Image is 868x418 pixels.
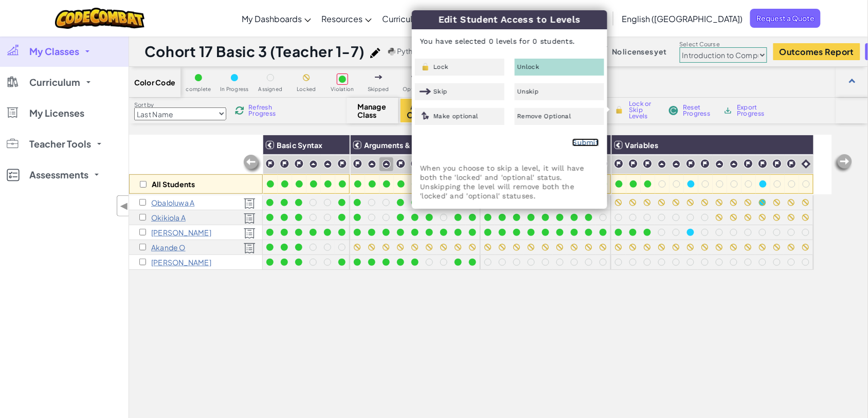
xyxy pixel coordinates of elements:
[220,86,249,92] span: In Progress
[750,9,821,28] a: Request a Quote
[672,160,681,169] img: IconPracticeLevel.svg
[572,138,599,147] a: Submit
[297,86,316,92] span: Locked
[410,159,420,169] img: IconChallengeLevel.svg
[802,159,811,169] img: IconIntro.svg
[368,86,389,92] span: Skipped
[29,170,88,179] span: Assessments
[364,140,450,150] span: Arguments & Properties
[235,106,244,115] img: IconReload.svg
[309,160,318,169] img: IconPracticeLevel.svg
[744,159,753,169] img: IconChallengeLevel.svg
[382,160,391,169] img: IconPracticeLevel.svg
[244,198,256,209] img: Licensed
[401,99,447,122] button: Assign Content
[134,78,175,86] span: Color Code
[151,213,186,222] p: Okikiola A
[316,5,377,32] a: Resources
[433,113,478,119] span: Make optional
[265,159,275,169] img: IconChallengeLevel.svg
[787,159,797,169] img: IconChallengeLevel.svg
[280,159,290,169] img: IconChallengeLevel.svg
[700,159,710,169] img: IconChallengeLevel.svg
[628,159,638,169] img: IconChallengeLevel.svg
[244,243,256,254] img: Licensed
[683,104,714,117] span: Reset Progress
[715,160,724,169] img: IconPracticeLevel.svg
[723,106,733,115] img: IconArchive.svg
[420,62,431,71] img: IconLock.svg
[397,46,422,56] span: Python
[737,104,769,117] span: Export Progress
[517,88,539,95] span: Unskip
[370,48,381,58] img: iconPencil.svg
[368,160,376,169] img: IconPracticeLevel.svg
[151,198,195,207] p: Obaloluwa A
[517,113,571,119] span: Remove Optional
[244,228,256,239] img: Licensed
[411,74,418,82] img: IconOptionalLevel.svg
[396,159,406,169] img: IconChallengeLevel.svg
[321,13,363,24] span: Resources
[658,160,666,169] img: IconPracticeLevel.svg
[686,159,696,169] img: IconChallengeLevel.svg
[29,47,79,56] span: My Classes
[668,106,679,115] img: IconReset.svg
[773,43,860,60] button: Outcomes Report
[357,102,388,119] span: Manage Class
[433,88,447,95] span: Skip
[412,29,607,53] p: You have selected 0 levels for 0 students.
[294,159,304,169] img: IconChallengeLevel.svg
[772,159,782,169] img: IconChallengeLevel.svg
[612,47,666,56] span: No licenses yet
[151,243,186,251] p: Akande O
[248,104,280,117] span: Refresh Progress
[353,159,363,169] img: IconChallengeLevel.svg
[242,13,302,24] span: My Dashboards
[614,105,625,115] img: IconLock.svg
[331,86,354,92] span: Violation
[680,40,767,48] label: Select Course
[237,5,316,32] a: My Dashboards
[337,159,347,169] img: IconChallengeLevel.svg
[277,140,323,150] span: Basic Syntax
[29,139,91,149] span: Teacher Tools
[144,42,365,61] h1: Cohort 17 Basic 3 (Teacher 1-7)
[259,86,283,92] span: Assigned
[758,159,768,169] img: IconChallengeLevel.svg
[622,13,743,24] span: English ([GEOGRAPHIC_DATA])
[323,160,332,169] img: IconPracticeLevel.svg
[420,163,599,201] p: When you choose to skip a level, it will have both the 'locked' and 'optional' status. Unskipping...
[403,86,426,92] span: Optional
[186,86,211,92] span: complete
[134,101,226,109] label: Sort by
[244,213,256,224] img: Licensed
[151,258,211,266] p: Zeb-Ralph R
[617,5,748,32] a: English ([GEOGRAPHIC_DATA])
[412,10,607,29] h3: Edit Student Access to Levels
[242,154,263,174] img: Arrow_Left_Inactive.png
[120,198,129,213] span: ◀
[29,78,80,87] span: Curriculum
[643,159,653,169] img: IconChallengeLevel.svg
[625,140,659,150] span: Variables
[629,101,659,119] span: Lock or Skip Levels
[523,2,610,34] a: My Account
[388,48,396,56] img: python.png
[420,87,431,96] img: IconSkippedLevel.svg
[614,159,624,169] img: IconChallengeLevel.svg
[29,108,84,118] span: My Licenses
[377,5,439,32] a: Curriculum
[375,75,383,79] img: IconSkippedLevel.svg
[517,64,539,70] span: Unlock
[730,160,738,169] img: IconPracticeLevel.svg
[833,153,854,174] img: Arrow_Left_Inactive.png
[382,13,425,24] span: Curriculum
[152,180,195,188] p: All Students
[433,64,448,70] span: Lock
[55,8,145,29] img: CodeCombat logo
[420,112,431,121] img: IconOptionalLevel.svg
